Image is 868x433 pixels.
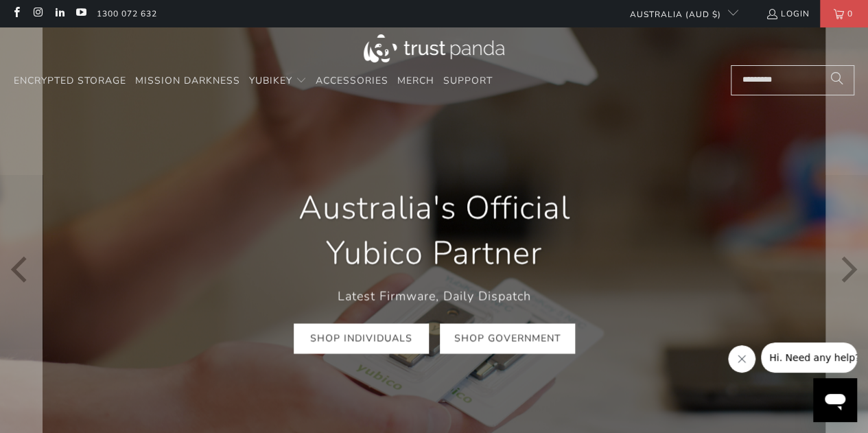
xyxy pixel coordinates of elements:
p: Latest Firmware, Daily Dispatch [257,286,611,306]
a: Trust Panda Australia on LinkedIn [54,8,65,19]
span: Encrypted Storage [14,74,126,87]
span: Hi. Need any help? [8,10,99,21]
span: Support [443,74,493,87]
span: YubiKey [249,74,292,87]
iframe: Close message [728,345,755,373]
input: Search... [731,65,854,95]
a: Shop Individuals [294,323,429,354]
iframe: Button to launch messaging window [813,378,857,422]
a: Login [766,6,810,21]
a: Trust Panda Australia on YouTube [75,8,86,19]
a: 1300 072 632 [97,6,157,21]
img: Trust Panda Australia [364,34,504,62]
a: Shop Government [440,323,575,354]
span: Accessories [316,74,388,87]
a: Mission Darkness [135,65,240,97]
iframe: Message from company [761,342,857,373]
a: Trust Panda Australia on Facebook [10,8,22,19]
a: Merch [397,65,434,97]
summary: YubiKey [249,65,307,97]
a: Support [443,65,493,97]
span: Merch [397,74,434,87]
a: Encrypted Storage [14,65,126,97]
nav: Translation missing: en.navigation.header.main_nav [14,65,493,97]
a: Accessories [316,65,388,97]
a: Trust Panda Australia on Instagram [32,8,43,19]
button: Search [820,65,854,95]
span: Mission Darkness [135,74,240,87]
h1: Australia's Official Yubico Partner [257,186,611,277]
